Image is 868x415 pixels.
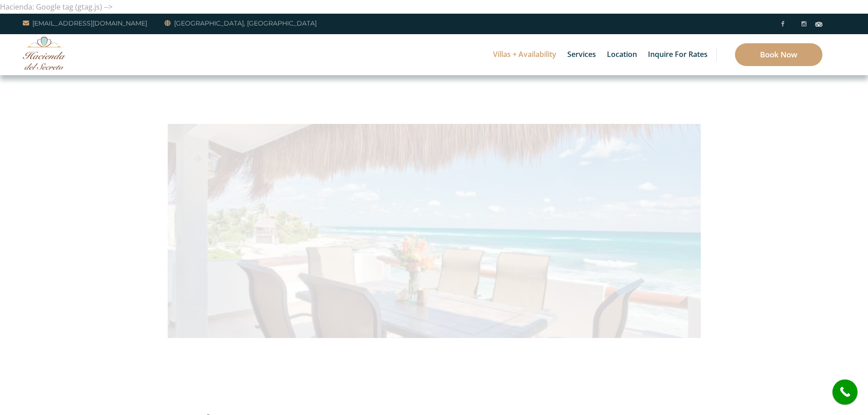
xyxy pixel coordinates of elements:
[835,382,855,402] i: call
[832,379,858,405] a: call
[23,18,147,29] a: [EMAIL_ADDRESS][DOMAIN_NAME]
[563,34,601,75] a: Services
[488,34,561,75] a: Villas + Availability
[164,18,317,29] a: [GEOGRAPHIC_DATA], [GEOGRAPHIC_DATA]
[168,53,701,409] img: IMG_2575-2-1024x682-1-1000x667.jpg.webp
[23,36,66,70] img: Awesome Logo
[735,43,822,66] a: Book Now
[602,34,642,75] a: Location
[643,34,712,75] a: Inquire for Rates
[815,22,822,26] img: Tripadvisor_logomark.svg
